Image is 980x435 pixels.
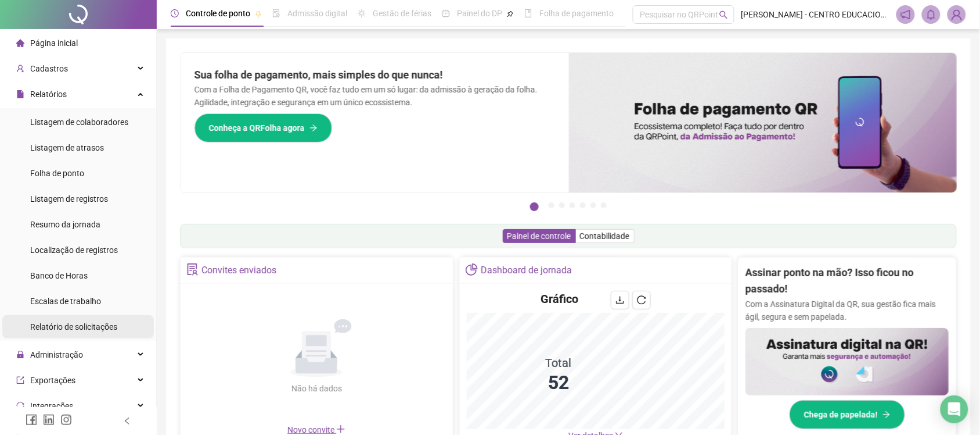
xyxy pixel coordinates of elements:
span: reload [637,295,646,305]
span: Painel do DP [457,9,502,18]
span: Relatórios [30,90,67,99]
span: file-done [272,9,280,17]
span: book [524,9,532,17]
button: 6 [590,202,596,208]
div: Dashboard de jornada [481,261,572,280]
span: Contabilidade [580,231,630,241]
h2: Assinar ponto na mão? Isso ficou no passado! [745,265,949,298]
span: arrow-right [882,411,891,419]
h4: Gráfico [541,291,579,307]
span: export [16,376,24,384]
span: sync [16,402,24,410]
span: download [615,295,625,305]
span: Administração [30,350,83,359]
span: notification [900,9,911,20]
img: banner%2F02c71560-61a6-44d4-94b9-c8ab97240462.png [745,328,949,396]
p: Com a Assinatura Digital da QR, sua gestão fica mais ágil, segura e sem papelada. [745,298,949,323]
span: Admissão digital [287,9,347,18]
button: Chega de papelada! [790,400,905,429]
span: Relatório de solicitações [30,322,117,331]
span: solution [186,263,199,276]
span: Listagem de colaboradores [30,117,128,127]
span: dashboard [442,9,450,17]
span: sun [358,9,366,17]
button: Conheça a QRFolha agora [194,113,332,142]
span: Chega de papelada! [804,408,878,421]
span: arrow-right [309,124,318,132]
span: Integrações [30,401,73,411]
span: pushpin [507,10,514,17]
span: Página inicial [30,38,78,48]
img: 91893 [948,6,965,23]
button: 1 [530,202,539,211]
span: Gestão de férias [373,9,431,18]
span: Listagem de atrasos [30,143,104,152]
div: Não há dados [263,382,370,395]
span: Escalas de trabalho [30,297,101,306]
span: linkedin [43,414,55,426]
span: clock-circle [171,9,179,17]
button: 7 [601,202,607,208]
span: Painel de controle [507,231,571,241]
span: pushpin [255,10,262,17]
span: lock [16,351,24,359]
span: user-add [16,65,24,73]
span: plus [336,425,345,434]
span: Controle de ponto [186,9,250,18]
button: 5 [580,202,586,208]
span: Exportações [30,376,75,385]
span: Folha de ponto [30,169,84,178]
span: search [719,10,728,19]
span: facebook [26,414,37,426]
p: Com a Folha de Pagamento QR, você faz tudo em um só lugar: da admissão à geração da folha. Agilid... [194,83,555,109]
span: home [16,39,24,47]
h2: Sua folha de pagamento, mais simples do que nunca! [194,67,555,83]
div: Convites enviados [201,261,276,280]
div: Open Intercom Messenger [941,395,968,423]
span: left [123,417,131,425]
span: Novo convite [287,425,345,434]
span: Listagem de registros [30,194,108,204]
span: Folha de pagamento [539,9,614,18]
span: instagram [60,414,72,426]
span: Cadastros [30,64,68,73]
img: banner%2F8d14a306-6205-4263-8e5b-06e9a85ad873.png [569,53,957,192]
button: 3 [559,202,565,208]
span: Localização de registros [30,245,118,255]
span: pie-chart [466,263,478,276]
span: [PERSON_NAME] - CENTRO EDUCACIONAL AREIA MAGICA [741,8,889,21]
button: 2 [549,202,554,208]
span: Conheça a QRFolha agora [209,122,305,134]
span: Banco de Horas [30,271,88,280]
button: 4 [570,202,575,208]
span: file [16,90,24,98]
span: Resumo da jornada [30,220,100,229]
span: bell [926,9,936,20]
